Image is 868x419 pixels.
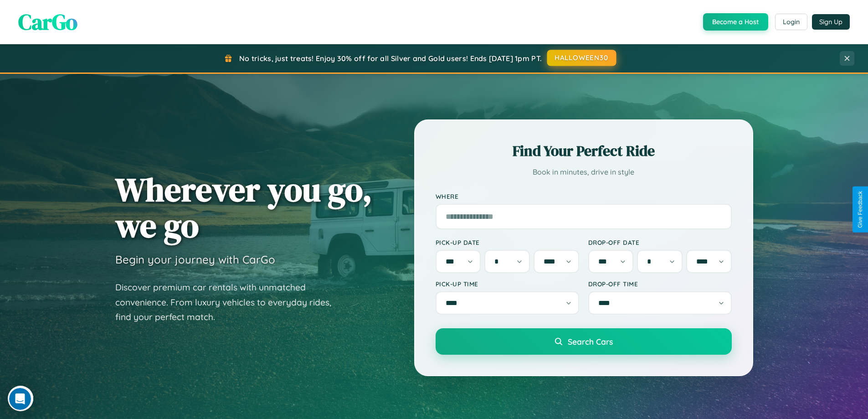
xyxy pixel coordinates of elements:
[239,54,542,63] span: No tricks, just treats! Enjoy 30% off for all Silver and Gold users! Ends [DATE] 1pm PT.
[4,4,169,29] div: Open Intercom Messenger
[568,336,613,347] span: Search Cars
[436,328,732,355] button: Search Cars
[18,7,77,37] span: CarGo
[547,50,616,66] button: HALLOWEEN30
[436,280,579,288] label: Pick-up Time
[115,171,372,243] h1: Wherever you go, we go
[9,388,31,410] iframe: Intercom live chat
[703,13,768,31] button: Become a Host
[436,238,579,246] label: Pick-up Date
[436,166,732,179] p: Book in minutes, drive in style
[115,280,343,325] p: Discover premium car rentals with unmatched convenience. From luxury vehicles to everyday rides, ...
[812,14,850,30] button: Sign Up
[8,386,33,411] iframe: Intercom live chat discovery launcher
[115,253,275,266] h3: Begin your journey with CarGo
[857,191,863,228] div: Give Feedback
[436,192,732,200] label: Where
[436,141,732,161] h2: Find Your Perfect Ride
[588,238,732,246] label: Drop-off Date
[775,14,807,30] button: Login
[588,280,732,288] label: Drop-off Time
